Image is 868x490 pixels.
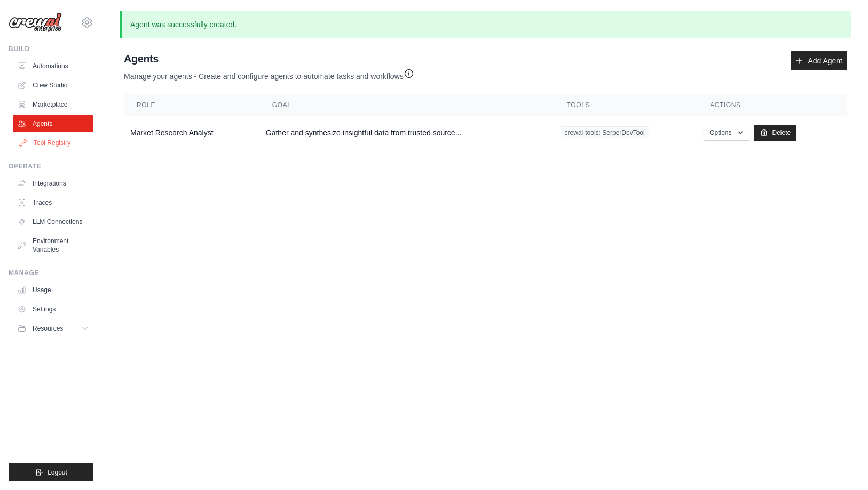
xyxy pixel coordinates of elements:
[33,324,63,333] span: Resources
[13,175,93,192] a: Integrations
[9,463,93,481] button: Logout
[259,116,554,150] td: Gather and synthesize insightful data from trusted source...
[554,94,698,116] th: Tools
[259,94,554,116] th: Goal
[120,11,851,38] p: Agent was successfully created.
[14,134,94,151] a: Tool Registry
[48,468,67,477] span: Logout
[9,45,93,53] div: Build
[13,232,93,258] a: Environment Variables
[754,125,797,141] a: Delete
[13,320,93,337] button: Resources
[704,125,749,141] button: Options
[124,116,259,150] td: Market Research Analyst
[13,213,93,230] a: LLM Connections
[9,269,93,277] div: Manage
[13,58,93,75] a: Automations
[13,77,93,94] a: Crew Studio
[13,301,93,318] a: Settings
[791,51,847,70] a: Add Agent
[124,94,259,116] th: Role
[9,162,93,171] div: Operate
[13,96,93,113] a: Marketplace
[9,12,62,33] img: Logo
[561,126,649,139] span: crewai-tools: SerperDevTool
[13,194,93,211] a: Traces
[124,51,414,66] h2: Agents
[13,115,93,132] a: Agents
[697,94,847,116] th: Actions
[13,282,93,299] a: Usage
[124,66,414,82] p: Manage your agents - Create and configure agents to automate tasks and workflows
